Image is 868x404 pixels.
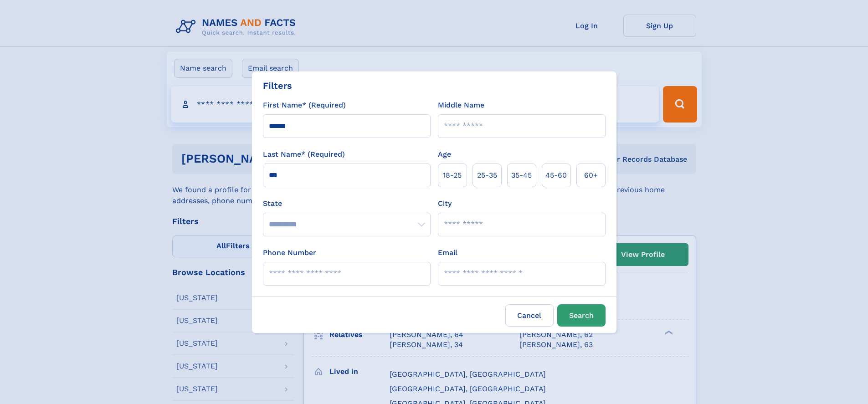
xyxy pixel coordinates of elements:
[443,170,462,181] span: 18‑25
[438,100,484,111] label: Middle Name
[438,198,452,209] label: City
[545,170,567,181] span: 45‑60
[263,149,345,160] label: Last Name* (Required)
[263,100,346,111] label: First Name* (Required)
[263,79,292,92] div: Filters
[263,198,431,209] label: State
[584,170,598,181] span: 60+
[511,170,532,181] span: 35‑45
[263,247,316,258] label: Phone Number
[477,170,497,181] span: 25‑35
[438,149,451,160] label: Age
[505,304,554,327] label: Cancel
[557,304,606,327] button: Search
[438,247,457,258] label: Email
